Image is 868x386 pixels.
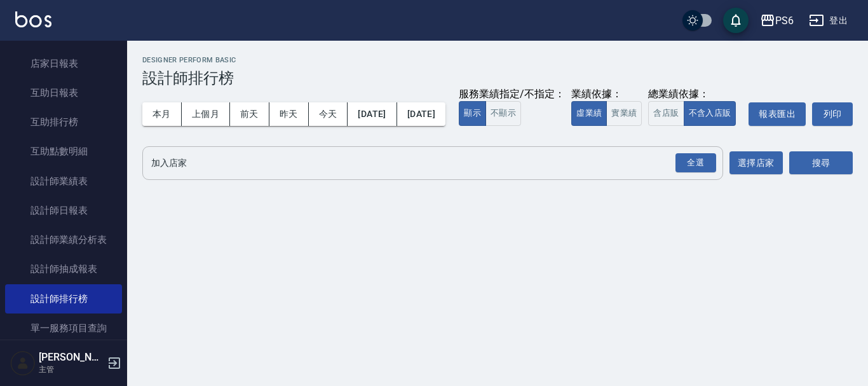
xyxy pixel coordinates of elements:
button: 登出 [804,9,853,32]
button: 昨天 [269,102,309,126]
a: 設計師日報表 [5,196,122,225]
button: 虛業績 [571,101,607,126]
img: Logo [15,11,51,27]
a: 單一服務項目查詢 [5,314,122,343]
a: 互助排行榜 [5,107,122,137]
button: 本月 [142,102,182,126]
a: 互助日報表 [5,78,122,107]
button: 上個月 [182,102,230,126]
a: 互助點數明細 [5,137,122,166]
div: PS6 [775,13,794,29]
a: 店家日報表 [5,49,122,78]
button: [DATE] [397,102,445,126]
button: Open [673,151,719,176]
div: 總業績依據： [648,88,742,101]
button: 報表匯出 [749,102,806,126]
h2: Designer Perform Basic [142,56,853,64]
a: 設計師業績表 [5,167,122,196]
h5: [PERSON_NAME] [39,351,104,364]
button: 前天 [230,102,269,126]
a: 設計師抽成報表 [5,254,122,284]
button: 不含入店販 [684,101,736,126]
button: 含店販 [648,101,684,126]
button: 顯示 [459,101,486,126]
h3: 設計師排行榜 [142,69,853,87]
a: 設計師業績分析表 [5,225,122,254]
button: 今天 [309,102,348,126]
button: 不顯示 [485,101,521,126]
p: 主管 [39,364,104,375]
a: 設計師排行榜 [5,284,122,314]
input: 店家名稱 [148,152,698,174]
button: 實業績 [606,101,642,126]
button: [DATE] [348,102,397,126]
button: PS6 [755,8,799,34]
div: 服務業績指定/不指定： [459,88,565,101]
button: save [723,8,749,33]
div: 業績依據： [571,88,642,101]
button: 搜尋 [789,151,853,175]
button: 選擇店家 [729,151,783,175]
img: Person [10,350,36,376]
div: 全選 [675,153,716,173]
button: 列印 [812,102,853,126]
